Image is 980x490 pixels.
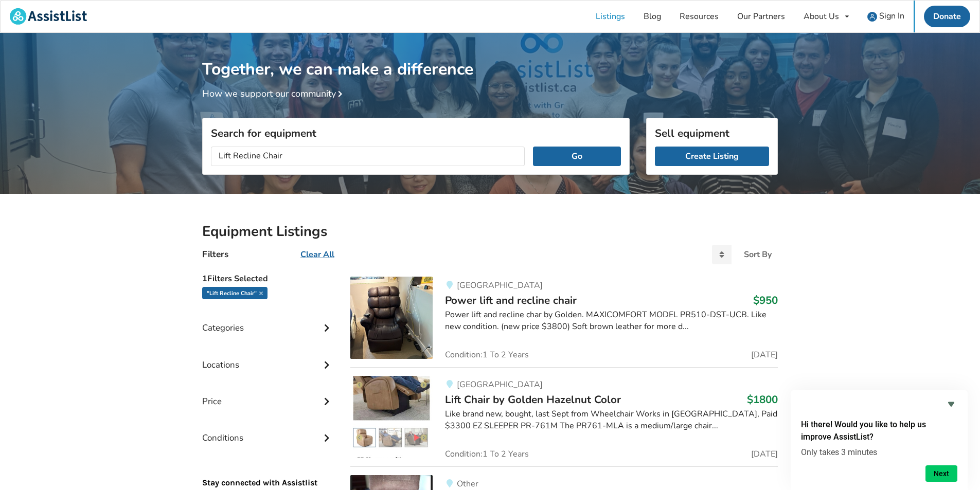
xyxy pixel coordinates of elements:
[457,280,543,291] span: [GEOGRAPHIC_DATA]
[445,293,577,307] span: Power lift and recline chair
[801,398,957,482] div: Hi there! Would you like to help us improve AssistList?
[801,447,957,457] p: Only takes 3 minutes
[747,393,778,406] h3: $1800
[202,375,334,412] div: Price
[879,10,904,22] span: Sign In
[670,1,728,32] a: Resources
[300,249,334,260] u: Clear All
[457,379,543,390] span: [GEOGRAPHIC_DATA]
[945,398,957,410] button: Hide survey
[202,412,334,448] div: Conditions
[751,450,778,458] span: [DATE]
[858,1,914,32] a: user icon Sign In
[202,287,268,299] div: "Lift Recline Chair"
[924,6,970,27] a: Donate
[211,126,621,140] h3: Search for equipment
[202,268,334,287] h5: 1 Filters Selected
[445,408,778,432] div: Like brand new, bought, last Sept from Wheelchair Works in [GEOGRAPHIC_DATA], Paid $3300 EZ SLEEP...
[202,302,334,338] div: Categories
[202,248,228,260] h4: Filters
[867,12,877,22] img: user icon
[751,351,778,359] span: [DATE]
[202,223,778,241] h2: Equipment Listings
[804,12,839,21] div: About Us
[533,147,621,166] button: Go
[744,250,772,259] div: Sort By
[350,277,778,367] a: transfer aids-power lift and recline chair[GEOGRAPHIC_DATA]Power lift and recline chair$950Power ...
[445,309,778,333] div: Power lift and recline char by Golden. MAXICOMFORT MODEL PR510-DST-UCB. Like new condition. (new ...
[728,1,794,32] a: Our Partners
[801,419,957,443] h2: Hi there! Would you like to help us improve AssistList?
[350,367,778,466] a: transfer aids-lift chair by golden hazelnut color [GEOGRAPHIC_DATA]Lift Chair by Golden Hazelnut ...
[445,351,529,359] span: Condition: 1 To 2 Years
[202,448,334,489] p: Stay connected with Assistlist
[350,277,433,359] img: transfer aids-power lift and recline chair
[655,126,769,140] h3: Sell equipment
[202,339,334,375] div: Locations
[10,8,87,25] img: assistlist-logo
[925,465,957,482] button: Next question
[350,376,433,458] img: transfer aids-lift chair by golden hazelnut color
[445,450,529,458] span: Condition: 1 To 2 Years
[445,392,621,407] span: Lift Chair by Golden Hazelnut Color
[753,294,778,307] h3: $950
[586,1,634,32] a: Listings
[634,1,670,32] a: Blog
[211,147,525,166] input: I am looking for...
[655,147,769,166] a: Create Listing
[457,478,478,489] span: Other
[202,87,346,100] a: How we support our community
[202,33,778,80] h1: Together, we can make a difference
